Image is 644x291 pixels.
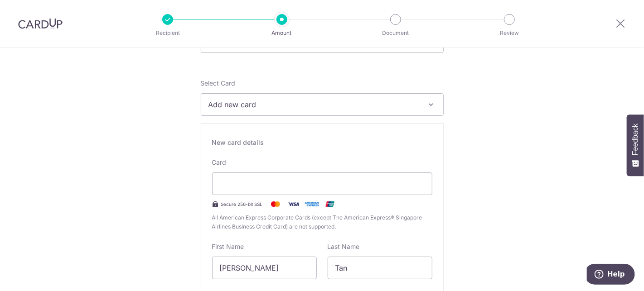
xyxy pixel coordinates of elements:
p: Amount [248,29,315,38]
span: translation missing: en.payables.payment_networks.credit_card.summary.labels.select_card [201,79,236,87]
img: .alt.unionpay [321,199,339,210]
input: Cardholder Last Name [328,257,432,279]
iframe: Opens a widget where you can find more information [587,264,635,286]
img: .alt.amex [303,199,321,210]
label: First Name [212,242,244,251]
button: Feedback - Show survey [627,114,644,176]
label: Card [212,158,227,167]
div: New card details [212,138,432,147]
button: Add new card [201,93,444,116]
span: Feedback [631,124,639,155]
p: Review [476,29,543,38]
input: Cardholder First Name [212,257,317,279]
iframe: Secure card payment input frame [220,178,425,189]
p: Recipient [134,29,201,38]
span: Add new card [208,99,420,110]
span: Secure 256-bit SSL [221,200,263,208]
span: All American Express Corporate Cards (except The American Express® Singapore Airlines Business Cr... [212,213,432,231]
img: Mastercard [266,199,285,210]
label: Last Name [328,242,360,251]
p: Document [362,29,429,38]
img: CardUp [18,18,63,29]
img: Visa [285,199,303,210]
